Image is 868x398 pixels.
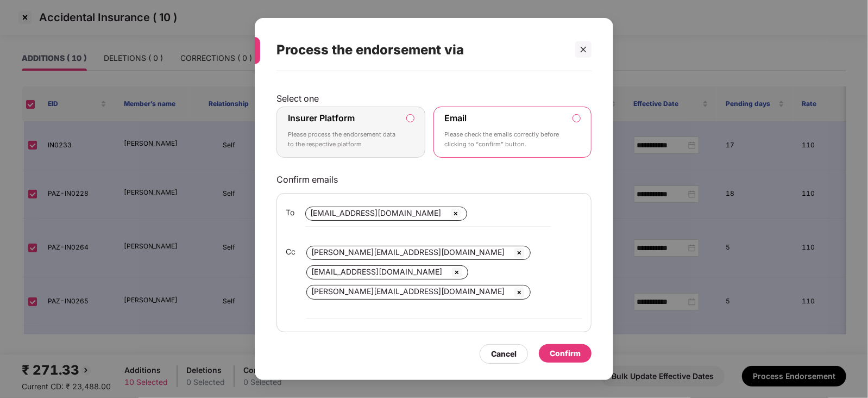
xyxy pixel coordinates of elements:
[491,348,517,360] div: Cancel
[573,115,580,122] input: EmailPlease check the emails correctly before clicking to “confirm” button.
[286,207,294,219] span: To
[445,130,565,149] p: Please check the emails correctly before clicking to “confirm” button.
[276,93,592,104] p: Select one
[288,130,399,149] p: Please process the endorsement data to the respective platform
[311,287,505,296] span: [PERSON_NAME][EMAIL_ADDRESS][DOMAIN_NAME]
[449,207,462,220] img: svg+xml;base64,PHN2ZyBpZD0iQ3Jvc3MtMzJ4MzIiIHhtbG5zPSJodHRwOi8vd3d3LnczLm9yZy8yMDAwL3N2ZyIgd2lkdG...
[550,347,581,359] div: Confirm
[580,46,587,53] span: close
[288,113,355,123] label: Insurer Platform
[407,115,414,122] input: Insurer PlatformPlease process the endorsement data to the respective platform
[276,29,565,71] div: Process the endorsement via
[513,246,526,259] img: svg+xml;base64,PHN2ZyBpZD0iQ3Jvc3MtMzJ4MzIiIHhtbG5zPSJodHRwOi8vd3d3LnczLm9yZy8yMDAwL3N2ZyIgd2lkdG...
[311,247,505,257] span: [PERSON_NAME][EMAIL_ADDRESS][DOMAIN_NAME]
[445,113,467,123] label: Email
[513,286,526,299] img: svg+xml;base64,PHN2ZyBpZD0iQ3Jvc3MtMzJ4MzIiIHhtbG5zPSJodHRwOi8vd3d3LnczLm9yZy8yMDAwL3N2ZyIgd2lkdG...
[276,174,592,185] p: Confirm emails
[311,267,442,276] span: [EMAIL_ADDRESS][DOMAIN_NAME]
[286,246,295,258] span: Cc
[450,266,463,279] img: svg+xml;base64,PHN2ZyBpZD0iQ3Jvc3MtMzJ4MzIiIHhtbG5zPSJodHRwOi8vd3d3LnczLm9yZy8yMDAwL3N2ZyIgd2lkdG...
[310,208,441,217] span: [EMAIL_ADDRESS][DOMAIN_NAME]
